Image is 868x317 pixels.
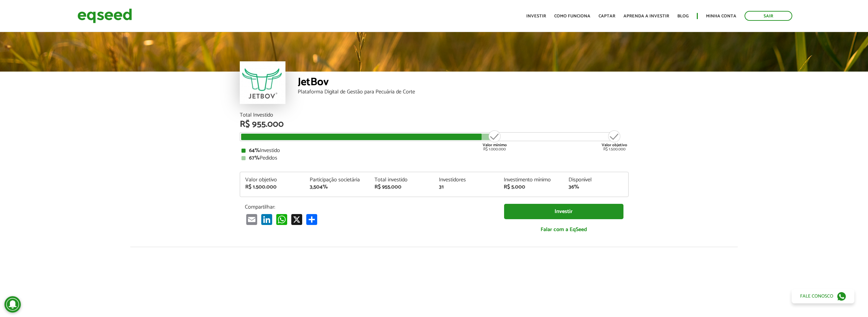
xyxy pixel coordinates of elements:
a: Investir [504,204,623,219]
a: Blog [677,14,689,18]
a: Como funciona [554,14,590,18]
a: X [290,214,304,225]
div: Investido [241,148,627,153]
img: EqSeed [77,7,132,25]
a: Investir [526,14,546,18]
a: Aprenda a investir [623,14,669,18]
div: R$ 1.000.000 [482,130,507,151]
div: R$ 955.000 [240,120,629,129]
div: Total investido [374,177,429,183]
div: 36% [569,184,623,190]
a: Email [245,214,259,225]
div: Valor objetivo [245,177,300,183]
div: R$ 5.000 [504,184,558,190]
div: 31 [439,184,494,190]
a: LinkedIn [260,214,274,225]
div: Total Investido [240,112,629,118]
strong: Valor mínimo [483,142,507,148]
div: R$ 1.500.000 [245,184,300,190]
div: Disponível [569,177,623,183]
div: Investimento mínimo [504,177,558,183]
strong: 64% [249,146,260,155]
div: R$ 1.500.000 [602,130,627,151]
p: Compartilhar: [245,204,494,210]
a: WhatsApp [275,214,289,225]
div: Investidores [439,177,494,183]
div: R$ 955.000 [374,184,429,190]
a: Captar [599,14,615,18]
div: Plataforma Digital de Gestão para Pecuária de Corte [298,89,629,95]
strong: Valor objetivo [602,142,627,148]
strong: 67% [249,153,260,163]
div: Pedidos [241,155,627,161]
a: Minha conta [706,14,736,18]
div: Participação societária [310,177,364,183]
a: Sair [745,11,792,21]
a: Compartilhar [305,214,319,225]
a: Fale conosco [792,289,854,303]
a: Falar com a EqSeed [504,223,623,237]
div: 3,504% [310,184,364,190]
div: JetBov [298,77,629,89]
